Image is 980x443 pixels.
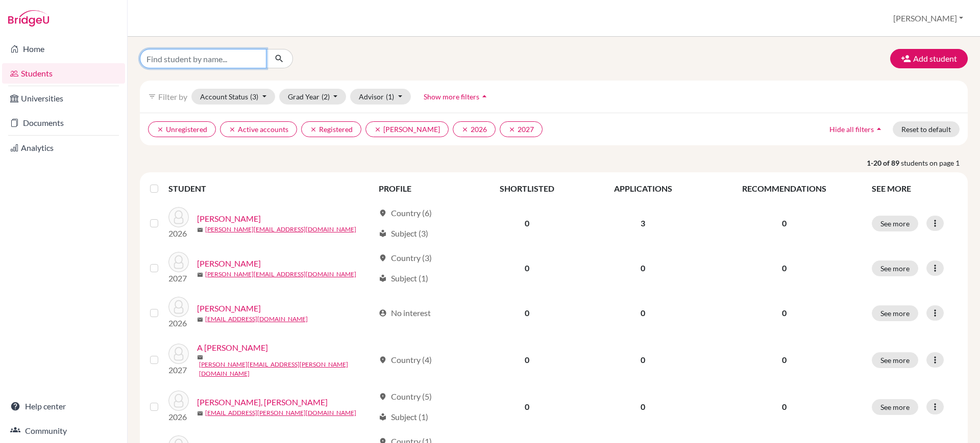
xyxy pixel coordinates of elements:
[279,89,347,105] button: Grad Year(2)
[8,10,49,27] img: Bridge-U
[220,121,297,137] button: clearActive accounts
[471,201,583,246] td: 0
[199,360,374,378] a: [PERSON_NAME][EMAIL_ADDRESS][PERSON_NAME][DOMAIN_NAME]
[250,92,258,101] span: (3)
[197,317,203,323] span: mail
[373,176,471,201] th: PROFILE
[168,176,373,201] th: STUDENT
[461,126,469,133] i: clear
[379,209,387,217] span: location_on
[191,89,275,105] button: Account Status(3)
[703,176,866,201] th: RECOMMENDATIONS
[140,49,266,68] input: Find student by name...
[709,354,860,366] p: 0
[379,254,387,262] span: location_on
[901,158,968,168] span: students on page 1
[168,317,189,329] p: 2026
[168,297,189,317] img: Agrawal, Anvi
[872,305,918,321] button: See more
[301,121,361,137] button: clearRegistered
[872,352,918,368] button: See more
[2,138,125,158] a: Analytics
[866,176,964,201] th: SEE MORE
[379,229,387,238] span: local_library
[386,92,394,101] span: (1)
[379,207,432,219] div: Country (6)
[583,246,702,291] td: 0
[168,344,189,364] img: A Hegde, Neil
[148,121,216,137] button: clearUnregistered
[379,393,387,401] span: location_on
[583,201,702,246] td: 3
[500,121,543,137] button: clear2027
[2,113,125,133] a: Documents
[365,121,449,137] button: clear[PERSON_NAME]
[583,176,702,201] th: APPLICATIONS
[889,9,968,28] button: [PERSON_NAME]
[148,92,156,100] i: filter_list
[379,413,387,421] span: local_library
[872,399,918,415] button: See more
[471,176,583,201] th: SHORTLISTED
[205,270,356,279] a: [PERSON_NAME][EMAIL_ADDRESS][DOMAIN_NAME]
[379,309,387,317] span: account_circle
[424,92,479,101] span: Show more filters
[168,390,189,411] img: Alberto, Filita Michaque
[890,49,968,68] button: Add student
[168,252,189,272] img: Agarwal, Darsh
[379,390,432,403] div: Country (5)
[508,126,516,133] i: clear
[2,88,125,109] a: Universities
[197,257,261,270] a: [PERSON_NAME]
[168,227,189,240] p: 2026
[205,408,356,418] a: [EMAIL_ADDRESS][PERSON_NAME][DOMAIN_NAME]
[350,89,411,105] button: Advisor(1)
[168,411,189,423] p: 2026
[197,354,203,360] span: mail
[379,227,428,240] div: Subject (3)
[158,92,187,101] span: Filter by
[2,421,125,441] a: Community
[453,121,496,137] button: clear2026
[471,384,583,429] td: 0
[874,124,884,134] i: arrow_drop_up
[471,335,583,384] td: 0
[471,246,583,291] td: 0
[583,335,702,384] td: 0
[583,291,702,335] td: 0
[197,227,203,233] span: mail
[379,354,432,366] div: Country (4)
[821,121,893,137] button: Hide all filtersarrow_drop_up
[197,302,261,315] a: [PERSON_NAME]
[415,89,498,105] button: Show more filtersarrow_drop_up
[471,291,583,335] td: 0
[379,307,431,319] div: No interest
[479,91,489,101] i: arrow_drop_up
[872,260,918,276] button: See more
[893,121,960,137] button: Reset to default
[867,158,901,168] strong: 1-20 of 89
[2,39,125,59] a: Home
[168,364,189,376] p: 2027
[197,213,261,225] a: [PERSON_NAME]
[2,63,125,84] a: Students
[229,126,236,133] i: clear
[379,356,387,364] span: location_on
[2,396,125,416] a: Help center
[709,401,860,413] p: 0
[374,126,381,133] i: clear
[829,125,874,134] span: Hide all filters
[168,272,189,284] p: 2027
[197,272,203,278] span: mail
[157,126,164,133] i: clear
[205,315,308,324] a: [EMAIL_ADDRESS][DOMAIN_NAME]
[379,274,387,282] span: local_library
[709,217,860,229] p: 0
[168,207,189,227] img: Acharya, Yashas
[709,262,860,274] p: 0
[197,396,328,408] a: [PERSON_NAME], [PERSON_NAME]
[310,126,317,133] i: clear
[205,225,356,234] a: [PERSON_NAME][EMAIL_ADDRESS][DOMAIN_NAME]
[379,411,428,423] div: Subject (1)
[322,92,330,101] span: (2)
